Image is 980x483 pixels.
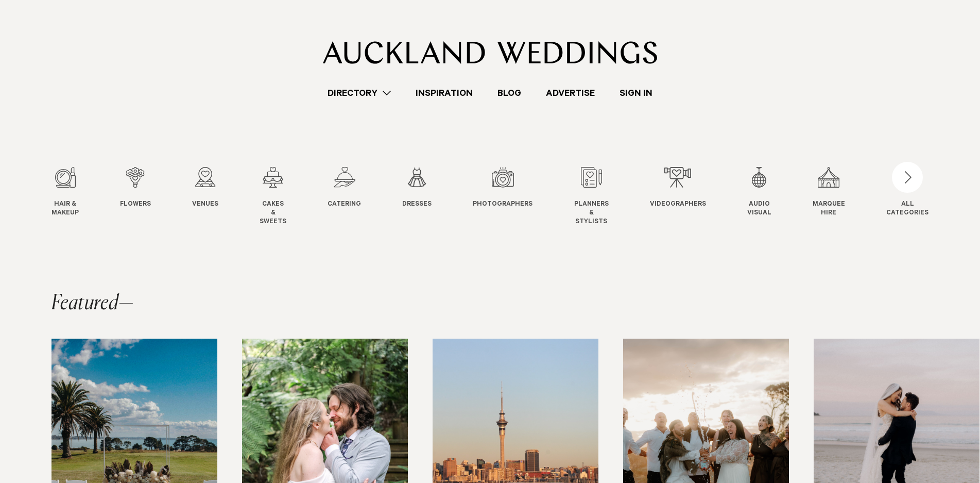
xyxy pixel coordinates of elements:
swiper-slide: 6 / 12 [402,167,452,226]
a: Hair & Makeup [51,167,79,218]
span: Venues [192,201,218,209]
a: Directory [315,86,403,100]
swiper-slide: 8 / 12 [574,167,629,226]
a: Photographers [473,167,532,209]
swiper-slide: 9 / 12 [650,167,727,226]
a: Venues [192,167,218,209]
swiper-slide: 4 / 12 [260,167,307,226]
span: Audio Visual [747,201,771,218]
span: Videographers [650,201,706,209]
a: Flowers [120,167,151,209]
swiper-slide: 5 / 12 [328,167,382,226]
swiper-slide: 11 / 12 [813,167,866,226]
span: Dresses [402,201,432,209]
span: Flowers [120,201,151,209]
swiper-slide: 7 / 12 [473,167,553,226]
swiper-slide: 10 / 12 [747,167,792,226]
span: Photographers [473,201,532,209]
a: Inspiration [403,86,485,100]
h2: Featured [51,293,134,314]
span: Planners & Stylists [574,201,609,226]
a: Catering [328,167,361,209]
a: Marquee Hire [813,167,845,218]
button: ALLCATEGORIES [886,167,929,215]
span: Cakes & Sweets [260,201,286,226]
swiper-slide: 3 / 12 [192,167,239,226]
a: Advertise [534,86,607,100]
span: Catering [328,201,361,209]
a: Audio Visual [747,167,771,218]
swiper-slide: 1 / 12 [51,167,99,226]
a: Planners & Stylists [574,167,609,226]
a: Sign In [607,86,665,100]
div: ALL CATEGORIES [886,201,929,218]
a: Dresses [402,167,432,209]
img: Auckland Weddings Logo [323,41,657,64]
span: Hair & Makeup [51,201,79,218]
swiper-slide: 2 / 12 [120,167,171,226]
a: Cakes & Sweets [260,167,286,226]
a: Blog [485,86,534,100]
a: Videographers [650,167,706,209]
span: Marquee Hire [813,201,845,218]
